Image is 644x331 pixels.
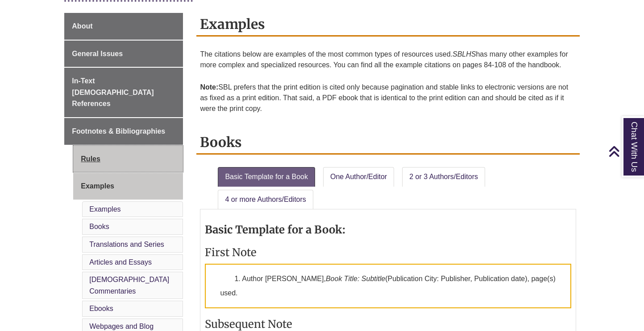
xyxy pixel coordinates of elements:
[218,190,313,209] a: 4 or more Authors/Editors
[218,167,315,187] a: Basic Template for a Book
[205,264,571,308] p: 1. Author [PERSON_NAME], (Publication City: Publisher, Publication date), page(s) used.
[205,223,345,237] strong: Basic Template for a Book:
[72,50,123,57] span: General Issues
[89,205,120,213] a: Examples
[200,78,576,118] p: SBL prefers that the print edition is cited only because pagination and stable links to electroni...
[200,45,576,74] p: The citations below are examples of the most common types of resources used. has many other examp...
[64,13,183,40] a: About
[73,173,183,200] a: Examples
[89,223,109,230] a: Books
[64,41,183,67] a: General Issues
[196,131,579,155] h2: Books
[89,258,152,266] a: Articles and Essays
[72,127,165,135] span: Footnotes & Bibliographies
[89,241,164,248] a: Translations and Series
[72,77,154,107] span: In-Text [DEMOGRAPHIC_DATA] References
[205,245,571,259] h3: First Note
[64,68,183,117] a: In-Text [DEMOGRAPHIC_DATA] References
[326,275,385,282] em: Book Title: Subtitle
[72,22,92,30] span: About
[453,50,476,58] em: SBLHS
[402,167,485,187] a: 2 or 3 Authors/Editors
[89,305,113,312] a: Ebooks
[64,118,183,145] a: Footnotes & Bibliographies
[205,317,571,331] h3: Subsequent Note
[200,83,218,91] strong: Note:
[323,167,394,187] a: One Author/Editor
[608,145,642,157] a: Back to Top
[89,276,169,295] a: [DEMOGRAPHIC_DATA] Commentaries
[196,13,579,37] h2: Examples
[73,146,183,172] a: Rules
